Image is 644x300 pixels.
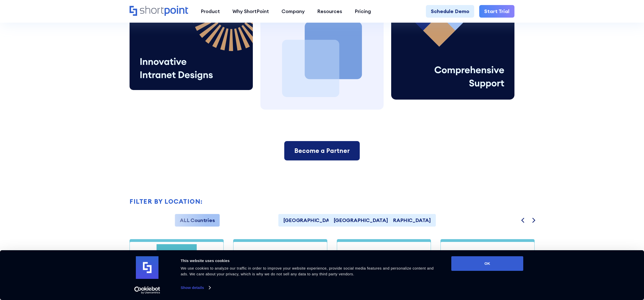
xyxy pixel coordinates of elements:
[479,5,514,18] a: Start Trial
[130,198,203,205] h2: Filter by location:
[156,244,197,284] img: Business Reform Limited
[275,5,311,18] a: Company
[294,146,350,156] div: Become a Partner
[371,214,436,227] a: [GEOGRAPHIC_DATA]
[226,5,275,18] a: Why ShortPoint
[278,214,343,227] a: [GEOGRAPHIC_DATA]
[175,214,220,227] a: ALL Countries
[281,8,305,15] div: Company
[284,141,360,161] a: Become a Partner
[194,5,226,18] a: Product
[232,8,269,15] div: Why ShortPoint
[130,6,188,17] a: Home
[181,266,434,276] span: We use cookies to analyze our traffic in order to improve your website experience, provide social...
[125,286,169,294] a: Usercentrics Cookiebot - opens in a new window
[181,284,210,291] a: Show details
[355,8,371,15] div: Pricing
[348,5,377,18] a: Pricing
[136,256,158,279] img: logo
[201,8,220,15] div: Product
[451,256,523,271] button: OK
[517,214,530,227] button: Previous
[311,5,348,18] a: Resources
[181,258,440,264] div: This website uses cookies
[317,8,342,15] div: Resources
[329,214,393,227] a: [GEOGRAPHIC_DATA]
[426,5,474,18] a: Schedule Demo
[527,214,540,227] button: Next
